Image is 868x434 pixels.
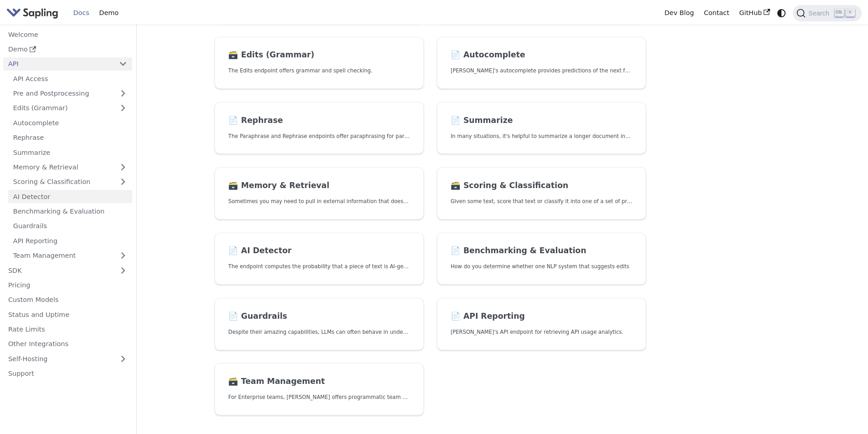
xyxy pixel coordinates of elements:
a: Contact [699,6,734,20]
a: 📄️ API Reporting[PERSON_NAME]'s API endpoint for retrieving API usage analytics. [437,298,646,350]
a: Other Integrations [3,337,132,351]
a: 📄️ RephraseThe Paraphrase and Rephrase endpoints offer paraphrasing for particular styles. [215,102,424,154]
a: Rephrase [8,131,132,144]
a: Memory & Retrieval [8,161,132,174]
a: 🗃️ Edits (Grammar)The Edits endpoint offers grammar and spell checking. [215,37,424,89]
button: Collapse sidebar category 'API' [114,57,132,71]
h2: Scoring & Classification [451,181,632,191]
h2: Team Management [228,377,410,387]
a: API Reporting [8,234,132,247]
a: Pre and Postprocessing [8,87,132,100]
img: Sapling.ai [6,6,58,20]
a: 🗃️ Team ManagementFor Enterprise teams, [PERSON_NAME] offers programmatic team provisioning and m... [215,363,424,415]
a: 📄️ Autocomplete[PERSON_NAME]'s autocomplete provides predictions of the next few characters or words [437,37,646,89]
a: Dev Blog [659,6,699,20]
p: For Enterprise teams, Sapling offers programmatic team provisioning and management. [228,393,410,402]
a: Summarize [8,146,132,159]
p: How do you determine whether one NLP system that suggests edits [451,262,632,271]
a: 📄️ AI DetectorThe endpoint computes the probability that a piece of text is AI-generated, [215,233,424,285]
h2: Summarize [451,116,632,126]
a: Team Management [8,249,132,262]
a: Self-Hosting [3,352,132,365]
h2: Guardrails [228,311,410,322]
h2: Memory & Retrieval [228,181,410,191]
p: The Edits endpoint offers grammar and spell checking. [228,66,410,75]
a: AI Detector [8,190,132,203]
h2: Autocomplete [451,50,632,60]
a: Benchmarking & Evaluation [8,205,132,218]
h2: AI Detector [228,246,410,256]
a: 📄️ GuardrailsDespite their amazing capabilities, LLMs can often behave in undesired [215,298,424,350]
p: Despite their amazing capabilities, LLMs can often behave in undesired [228,328,410,337]
a: 🗃️ Scoring & ClassificationGiven some text, score that text or classify it into one of a set of p... [437,167,646,220]
p: The Paraphrase and Rephrase endpoints offer paraphrasing for particular styles. [228,132,410,141]
a: Demo [94,6,123,20]
button: Search (Ctrl+K) [793,5,861,21]
a: Sapling.ai [6,6,62,20]
a: GitHub [734,6,775,20]
a: Edits (Grammar) [8,102,132,115]
a: 📄️ Benchmarking & EvaluationHow do you determine whether one NLP system that suggests edits [437,233,646,285]
a: Welcome [3,28,132,41]
p: The endpoint computes the probability that a piece of text is AI-generated, [228,262,410,271]
h2: Rephrase [228,116,410,126]
p: Given some text, score that text or classify it into one of a set of pre-specified categories. [451,197,632,206]
a: Pricing [3,279,132,292]
p: Sometimes you may need to pull in external information that doesn't fit in the context size of an... [228,197,410,206]
a: Support [3,367,132,380]
h2: API Reporting [451,311,632,322]
a: Autocomplete [8,116,132,129]
h2: Benchmarking & Evaluation [451,246,632,256]
h2: Edits (Grammar) [228,50,410,60]
a: API Access [8,72,132,85]
a: Docs [68,6,94,20]
a: Custom Models [3,293,132,306]
a: Demo [3,43,132,56]
kbd: K [846,9,855,17]
p: Sapling's autocomplete provides predictions of the next few characters or words [451,66,632,75]
a: Scoring & Classification [8,175,132,189]
a: Rate Limits [3,323,132,336]
button: Switch between dark and light mode (currently system mode) [775,6,788,20]
button: Expand sidebar category 'SDK' [114,264,132,277]
span: Search [806,10,835,17]
p: Sapling's API endpoint for retrieving API usage analytics. [451,328,632,337]
a: SDK [3,264,114,277]
a: Status and Uptime [3,308,132,321]
a: Guardrails [8,220,132,233]
a: 🗃️ Memory & RetrievalSometimes you may need to pull in external information that doesn't fit in t... [215,167,424,220]
a: API [3,57,114,71]
a: 📄️ SummarizeIn many situations, it's helpful to summarize a longer document into a shorter, more ... [437,102,646,154]
p: In many situations, it's helpful to summarize a longer document into a shorter, more easily diges... [451,132,632,141]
